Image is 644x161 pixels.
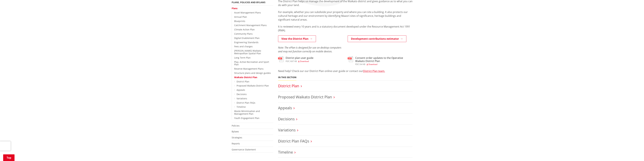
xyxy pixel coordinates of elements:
span: Download [300,60,309,63]
a: Waikato District Plan [234,76,257,79]
img: document-pdf.svg [348,56,353,62]
a: Top [3,154,15,161]
a: Variations [237,97,247,100]
a: Plans, policies and bylaws [232,1,265,4]
a: Appeals [278,105,292,110]
a: Plans [232,7,237,10]
div: , [286,60,313,62]
h3: District plan user guide [286,56,313,59]
a: District Plan FAQs [278,138,309,144]
span: pdf [355,63,359,66]
a: Digital Enablement Plan [234,37,260,40]
p: It is reviewed every 10 years and is a statutory document developed under the Resource Management... [278,25,413,32]
a: Play, Active Recreation and Sport Plan [234,60,269,66]
a: Community Plans [234,32,253,35]
h3: Consent order updates to the Operative Waikato District Plan [355,56,413,62]
a: Fees and charges [234,45,253,48]
em: Note: The ePlan is designed for use on desktop computers and may not function correctly on mobile... [278,46,341,53]
a: Reserve Management Plans [234,67,264,70]
p: Need help? Check our our District Plan online user guide or contact our [278,69,413,73]
a: District Plan FAQs [237,101,255,104]
iframe: Messenger Launcher [629,148,641,159]
a: Decisions [278,116,295,121]
img: document-pdf.svg [278,56,283,62]
a: Proposed Waikato District Plan [237,84,269,87]
a: Development contributions estimator [348,35,406,42]
a: Reports [232,142,240,145]
a: Consent order updates to the Operative Waikato District Plan pdf,164 KB Download [348,56,413,65]
a: Strategies [232,136,242,139]
h5: In this section [278,76,296,79]
a: District Plan [278,83,299,88]
a: Timeline [278,149,293,155]
div: , [355,63,413,65]
a: District Plan [237,80,249,83]
a: Variations [278,127,296,133]
span: Download [368,63,377,66]
a: Catchment Management Plans [234,24,267,27]
a: District Plan team. [363,69,385,73]
a: Decisions [237,93,247,96]
a: Asset Management Plans [234,11,261,14]
a: [PERSON_NAME]-Waikato Metropolitan Spatial Plan [234,49,261,55]
a: Timeline [237,105,246,108]
a: Long Term Plan [234,56,251,59]
a: Blueprints [234,20,245,23]
a: Climate Action Plan [234,28,255,31]
a: Annual Plan [234,15,247,18]
span: 164 KB [359,63,365,66]
a: View the District Plan [278,35,316,42]
span: 1697 KB [290,60,297,63]
a: Policies [232,124,240,127]
a: District plan user guide pdf,1697 KB Download [278,56,313,62]
a: Appeals [237,88,245,91]
a: Structure plans and design guides [234,71,271,74]
span: pdf [286,60,289,63]
a: Bylaws [232,130,239,133]
a: Proposed Waikato District Plan [278,94,332,99]
a: Youth Engagement Plan [234,117,259,120]
a: Waste Minimisation and Management Plan [234,110,260,115]
a: Governance Statement [232,148,256,151]
p: For example, whether you can subdivide your property and where you can site a building. It also p... [278,10,413,22]
a: Engineering Standards [234,41,258,44]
